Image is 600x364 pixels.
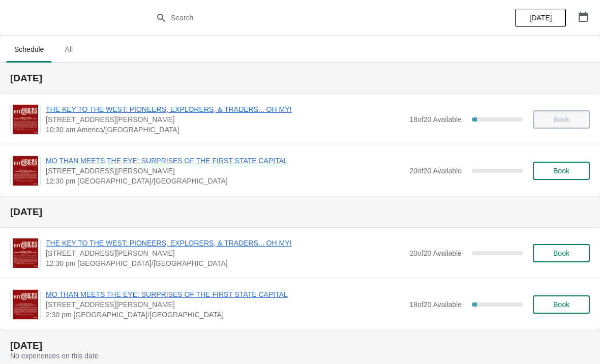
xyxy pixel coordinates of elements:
[46,310,404,320] span: 2:30 pm [GEOGRAPHIC_DATA]/[GEOGRAPHIC_DATA]
[46,238,404,248] span: THE KEY TO THE WEST: PIONEERS, EXPLORERS, & TRADERS... OH MY!
[46,299,404,310] span: [STREET_ADDRESS][PERSON_NAME]
[10,207,590,217] h2: [DATE]
[56,40,81,58] span: All
[10,352,99,360] span: No experiences on this date
[46,289,404,299] span: MO THAN MEETS THE EYE: SURPRISES OF THE FIRST STATE CAPITAL
[13,238,38,268] img: THE KEY TO THE WEST: PIONEERS, EXPLORERS, & TRADERS... OH MY! | 230 South Main Street, Saint Char...
[46,104,404,114] span: THE KEY TO THE WEST: PIONEERS, EXPLORERS, & TRADERS... OH MY!
[10,341,590,351] h2: [DATE]
[13,156,38,186] img: MO THAN MEETS THE EYE: SURPRISES OF THE FIRST STATE CAPITAL | 230 South Main Street, Saint Charle...
[553,167,569,175] span: Book
[409,249,462,257] span: 20 of 20 Available
[553,249,569,257] span: Book
[46,166,404,176] span: [STREET_ADDRESS][PERSON_NAME]
[409,115,462,124] span: 18 of 20 Available
[46,248,404,258] span: [STREET_ADDRESS][PERSON_NAME]
[13,290,38,319] img: MO THAN MEETS THE EYE: SURPRISES OF THE FIRST STATE CAPITAL | 230 South Main Street, Saint Charle...
[46,258,404,268] span: 12:30 pm [GEOGRAPHIC_DATA]/[GEOGRAPHIC_DATA]
[46,176,404,186] span: 12:30 pm [GEOGRAPHIC_DATA]/[GEOGRAPHIC_DATA]
[515,9,566,27] button: [DATE]
[529,14,552,22] span: [DATE]
[409,167,462,175] span: 20 of 20 Available
[553,300,569,309] span: Book
[6,40,52,58] span: Schedule
[533,244,590,262] button: Book
[46,125,404,135] span: 10:30 am America/[GEOGRAPHIC_DATA]
[10,73,590,83] h2: [DATE]
[13,105,38,134] img: THE KEY TO THE WEST: PIONEERS, EXPLORERS, & TRADERS... OH MY! | 230 South Main Street, Saint Char...
[46,114,404,125] span: [STREET_ADDRESS][PERSON_NAME]
[46,156,404,166] span: MO THAN MEETS THE EYE: SURPRISES OF THE FIRST STATE CAPITAL
[533,162,590,180] button: Book
[533,295,590,314] button: Book
[409,300,462,309] span: 18 of 20 Available
[170,9,450,27] input: Search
